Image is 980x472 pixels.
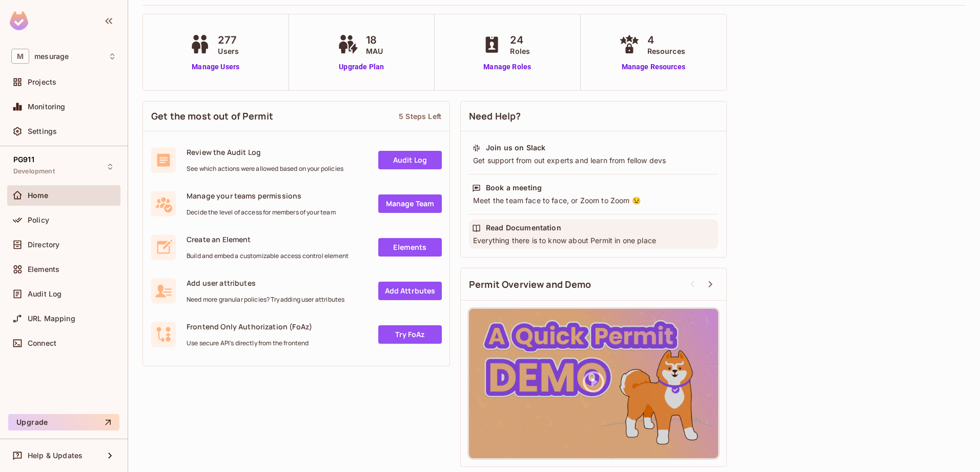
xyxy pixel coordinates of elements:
[469,278,591,291] span: Permit Overview and Demo
[8,414,119,430] button: Upgrade
[28,241,59,249] span: Directory
[28,191,49,200] span: Home
[10,11,28,30] img: SReyMgAAAABJRU5ErkJggg==
[187,339,312,347] span: Use secure API's directly from the frontend
[13,167,55,175] span: Development
[28,290,62,298] span: Audit Log
[472,195,715,206] div: Meet the team face to face, or Zoom to Zoom 😉
[378,325,442,344] a: Try FoAz
[187,322,312,331] span: Frontend Only Authorization (FoAz)
[187,62,244,72] a: Manage Users
[510,32,530,48] span: 24
[486,143,545,153] div: Join us on Slack
[187,208,336,217] span: Decide the level of access for members of your team
[378,238,442,257] a: Elements
[187,278,344,288] span: Add user attributes
[472,235,715,246] div: Everything there is to know about Permit in one place
[378,151,442,169] a: Audit Log
[28,103,66,111] span: Monitoring
[510,46,530,56] span: Roles
[187,191,336,201] span: Manage your teams permissions
[366,32,383,48] span: 18
[647,46,685,56] span: Resources
[472,155,715,166] div: Get support from out experts and learn from fellow devs
[486,223,561,233] div: Read Documentation
[335,62,388,72] a: Upgrade Plan
[486,183,542,193] div: Book a meeting
[187,147,343,157] span: Review the Audit Log
[28,265,59,273] span: Elements
[187,165,343,173] span: See which actions were allowed based on your policies
[28,127,57,135] span: Settings
[399,111,441,121] div: 5 Steps Left
[151,110,273,123] span: Get the most out of Permit
[187,252,349,260] span: Build and embed a customizable access control element
[218,32,239,48] span: 277
[13,155,34,164] span: PG911
[479,62,535,72] a: Manage Roles
[28,339,56,347] span: Connect
[28,78,56,86] span: Projects
[34,52,69,61] span: Workspace: mesurage
[378,282,442,300] a: Add Attrbutes
[366,46,383,56] span: MAU
[187,234,349,244] span: Create an Element
[218,46,239,56] span: Users
[28,216,49,224] span: Policy
[617,62,690,72] a: Manage Resources
[28,314,75,323] span: URL Mapping
[187,296,344,304] span: Need more granular policies? Try adding user attributes
[378,194,442,213] a: Manage Team
[647,32,685,48] span: 4
[11,49,29,64] span: M
[28,451,83,460] span: Help & Updates
[469,110,521,123] span: Need Help?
